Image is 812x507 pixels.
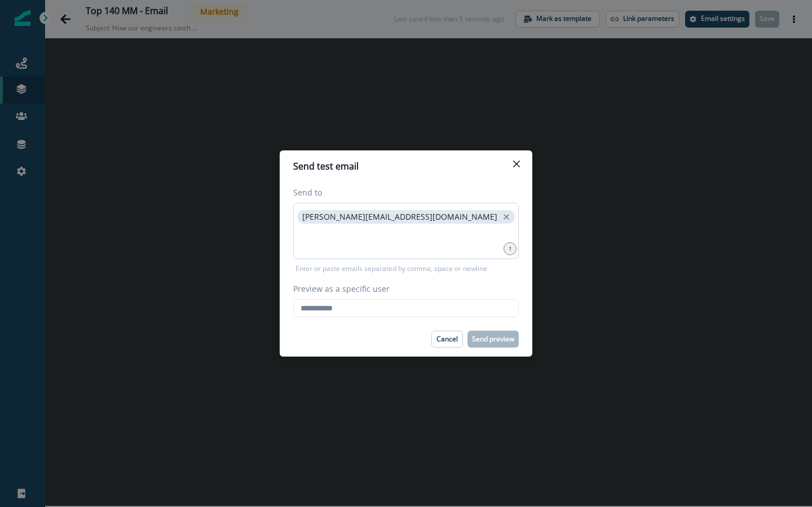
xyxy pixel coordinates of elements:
[504,242,517,255] div: 1
[293,159,359,173] p: Send test email
[436,335,458,343] p: Cancel
[501,211,512,223] button: close
[467,331,519,348] button: Send preview
[302,212,497,222] p: [PERSON_NAME][EMAIL_ADDRESS][DOMAIN_NAME]
[431,331,463,348] button: Cancel
[472,335,514,343] p: Send preview
[293,283,512,295] label: Preview as a specific user
[293,186,512,198] label: Send to
[293,264,489,274] p: Enter or paste emails separated by comma, space or newline
[507,155,526,173] button: Close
